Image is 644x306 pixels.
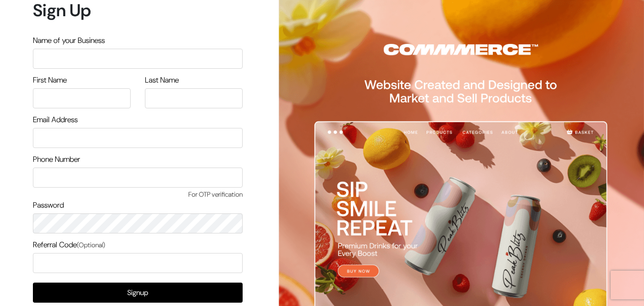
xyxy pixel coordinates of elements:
button: Signup [33,283,243,303]
label: Email Address [33,114,78,126]
label: Name of your Business [33,35,105,46]
label: Last Name [145,74,179,86]
span: For OTP verification [33,190,243,200]
label: Password [33,200,64,211]
label: First Name [33,74,67,86]
label: Phone Number [33,154,80,165]
span: (Optional) [77,241,105,249]
label: Referral Code [33,239,105,251]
